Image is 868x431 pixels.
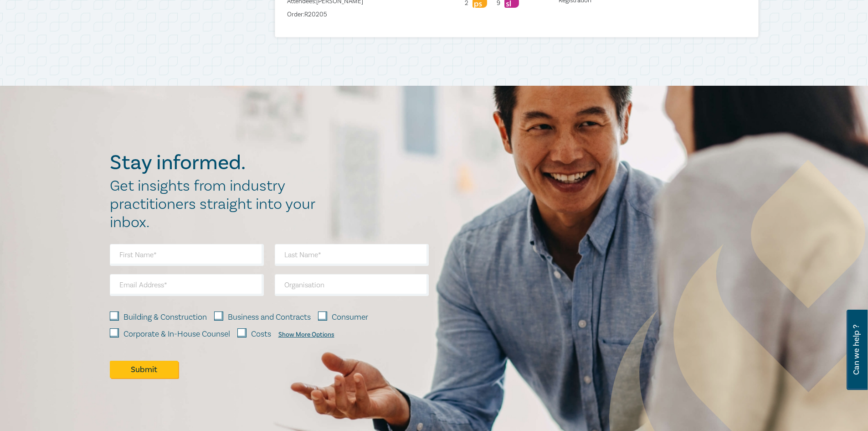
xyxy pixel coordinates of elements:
[251,328,271,340] label: Costs
[123,312,207,323] label: Building & Construction
[278,331,334,338] div: Show More Options
[275,274,429,296] input: Organisation
[852,315,861,384] span: Can we help ?
[110,274,264,296] input: Email Address*
[110,361,178,378] button: Submit
[110,177,325,232] h2: Get insights from industry practitioners straight into your inbox.
[110,151,325,175] h2: Stay informed.
[110,244,264,266] input: First Name*
[123,328,230,340] label: Corporate & In-House Counsel
[228,312,311,323] label: Business and Contracts
[287,10,427,19] p: Order: R20205
[275,244,429,266] input: Last Name*
[332,312,368,323] label: Consumer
